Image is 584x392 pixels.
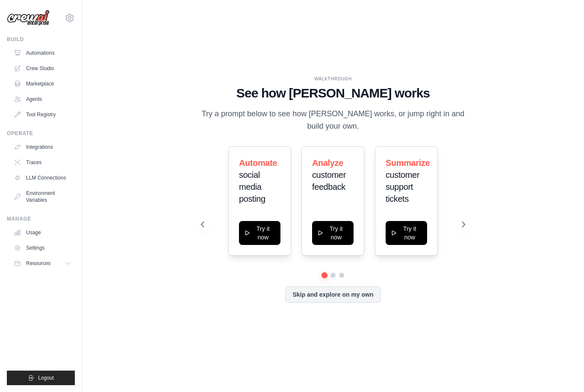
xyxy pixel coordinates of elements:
a: Traces [10,156,75,169]
span: Resources [26,260,50,267]
div: WALKTHROUGH [201,76,465,82]
a: Crew Studio [10,62,75,75]
span: Logout [38,374,54,381]
span: customer feedback [312,170,346,192]
a: Environment Variables [10,186,75,207]
button: Skip and explore on my own [285,286,380,303]
span: Summarize [386,158,430,168]
div: Build [7,36,75,43]
button: Resources [10,256,75,270]
button: Try it now [239,221,280,245]
a: Agents [10,92,75,106]
span: Automate [239,158,277,168]
a: Usage [10,226,75,239]
a: Automations [10,46,75,60]
button: Try it now [386,221,427,245]
button: Logout [7,371,75,385]
a: Integrations [10,140,75,154]
h1: See how [PERSON_NAME] works [201,85,465,101]
a: Tool Registry [10,108,75,121]
img: Logo [7,10,50,26]
a: Settings [10,241,75,255]
a: LLM Connections [10,171,75,185]
div: Manage [7,215,75,222]
div: Operate [7,130,75,137]
p: Try a prompt below to see how [PERSON_NAME] works, or jump right in and build your own. [201,108,465,133]
span: Analyze [312,158,343,168]
span: customer support tickets [386,170,419,203]
button: Try it now [312,221,354,245]
span: social media posting [239,170,265,203]
a: Marketplace [10,77,75,91]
